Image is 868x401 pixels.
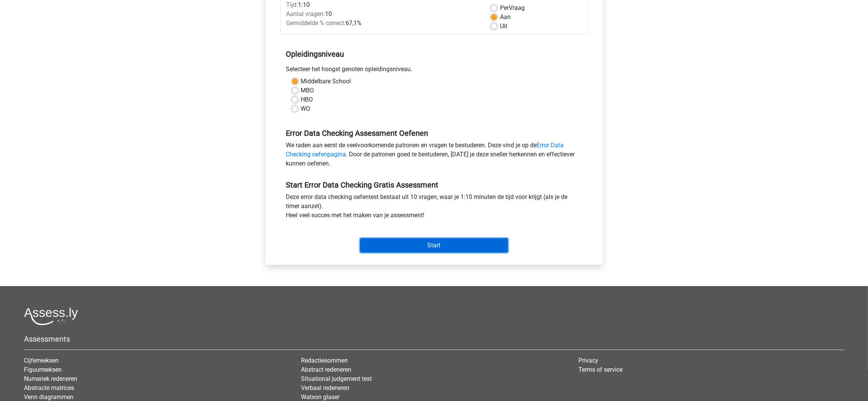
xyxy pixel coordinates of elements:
[280,141,588,171] div: We raden aan eerst de veelvoorkomende patronen en vragen te bestuderen. Deze vind je op de . Door...
[24,357,59,364] a: Cijferreeksen
[286,129,582,138] h5: Error Data Checking Assessment Oefenen
[301,366,351,373] a: Abstract redeneren
[24,334,844,344] h5: Assessments
[500,13,511,22] label: Aan
[287,1,298,8] span: Tijd:
[578,366,623,373] a: Terms of service
[287,19,346,27] span: Gemiddelde % correct:
[286,46,582,62] h5: Opleidingsniveau
[578,357,598,364] a: Privacy
[500,4,509,11] span: Per
[301,384,349,391] a: Verbaal redeneren
[24,384,74,391] a: Abstracte matrices
[281,0,485,10] div: 1:10
[500,22,507,31] label: Uit
[301,375,372,382] a: Situational judgement test
[360,238,508,253] input: Start
[24,393,73,401] a: Venn diagrammen
[301,393,339,401] a: Watson glaser
[281,10,485,19] div: 10
[286,180,582,189] h5: Start Error Data Checking Gratis Assessment
[287,10,325,18] span: Aantal vragen:
[24,375,77,382] a: Numeriek redeneren
[280,65,588,77] div: Selecteer het hoogst genoten opleidingsniveau.
[301,357,348,364] a: Redactiesommen
[301,104,311,113] label: WO
[301,77,351,86] label: Middelbare School
[280,193,588,223] div: Deze error data checking oefentest bestaat uit 10 vragen, waar je 1:10 minuten de tijd voor krijg...
[500,3,525,13] label: Vraag
[301,95,313,104] label: HBO
[301,86,314,95] label: MBO
[281,19,485,28] div: 67,1%
[24,307,78,325] img: Assessly logo
[24,366,62,373] a: Figuurreeksen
